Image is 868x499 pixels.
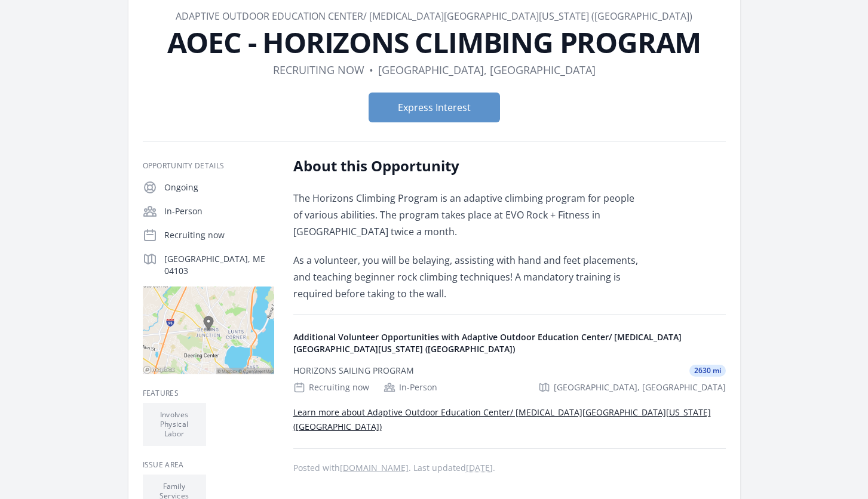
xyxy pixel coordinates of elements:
li: Involves Physical Labor [143,403,206,446]
span: 2630 mi [689,365,726,377]
p: The Horizons Climbing Program is an adaptive climbing program for people of various abilities. Th... [293,190,643,240]
p: Ongoing [164,181,274,193]
img: Map [143,287,274,374]
p: Recruiting now [164,229,274,241]
dd: [GEOGRAPHIC_DATA], [GEOGRAPHIC_DATA] [378,61,596,78]
h2: About this Opportunity [293,156,643,175]
div: • [369,61,373,78]
p: Posted with . Last updated . [293,463,726,473]
div: In-Person [384,381,437,393]
h3: Issue area [143,460,274,470]
abbr: Thu, Sep 11, 2025 11:25 AM [466,462,493,473]
div: HORIZONS SAILING PROGRAM [293,365,414,377]
div: Recruiting now [293,381,369,393]
h1: AOEC - HORIZONS CLIMBING PROGRAM [143,28,726,57]
a: Learn more about Adaptive Outdoor Education Center/ [MEDICAL_DATA][GEOGRAPHIC_DATA][US_STATE] ([G... [293,406,711,432]
a: [DOMAIN_NAME] [340,462,409,473]
span: [GEOGRAPHIC_DATA], [GEOGRAPHIC_DATA] [554,381,726,393]
button: Express Interest [369,93,500,122]
h3: Features [143,389,274,398]
p: As a volunteer, you will be belaying, assisting with hand and feet placements, and teaching begin... [293,252,643,302]
p: In-Person [164,205,274,217]
p: [GEOGRAPHIC_DATA], ME 04103 [164,253,274,277]
a: Adaptive Outdoor Education Center/ [MEDICAL_DATA][GEOGRAPHIC_DATA][US_STATE] ([GEOGRAPHIC_DATA]) [176,10,692,23]
h3: Opportunity Details [143,161,274,171]
dd: Recruiting now [273,61,364,78]
h4: Additional Volunteer Opportunities with Adaptive Outdoor Education Center/ [MEDICAL_DATA][GEOGRAP... [293,331,726,355]
a: HORIZONS SAILING PROGRAM 2630 mi Recruiting now In-Person [GEOGRAPHIC_DATA], [GEOGRAPHIC_DATA] [289,355,731,403]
